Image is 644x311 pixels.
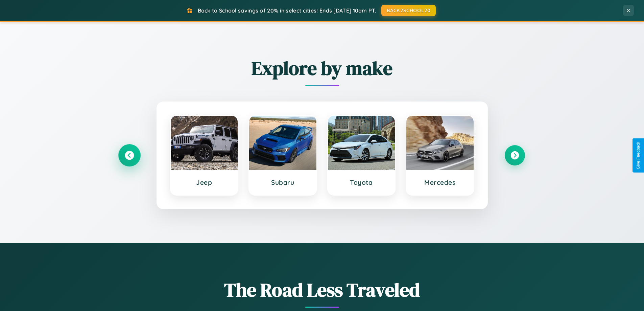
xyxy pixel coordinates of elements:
[119,55,525,81] h2: Explore by make
[177,178,231,186] h3: Jeep
[636,142,641,169] div: Give Feedback
[198,7,376,14] span: Back to School savings of 20% in select cities! Ends [DATE] 10am PT.
[335,178,388,186] h3: Toyota
[413,178,467,186] h3: Mercedes
[381,5,436,16] button: BACK2SCHOOL20
[119,277,525,303] h1: The Road Less Traveled
[256,178,310,186] h3: Subaru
